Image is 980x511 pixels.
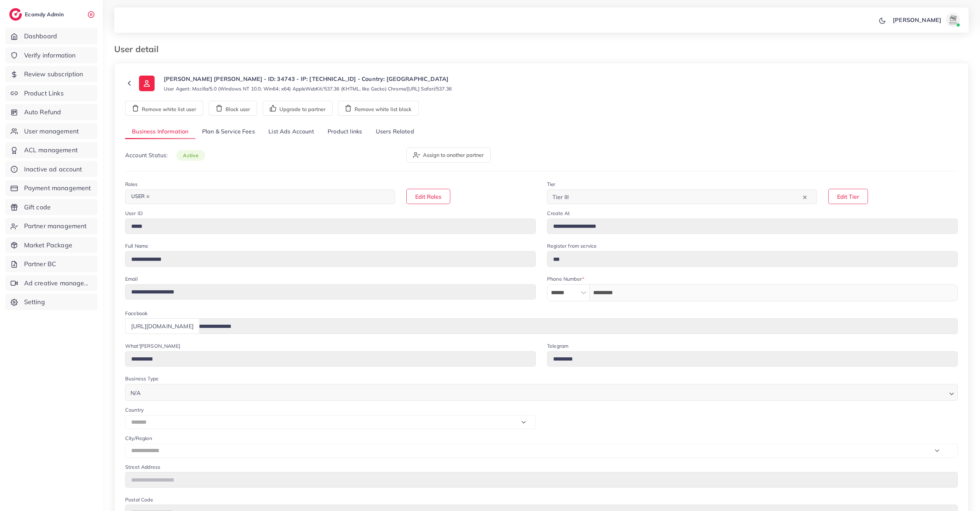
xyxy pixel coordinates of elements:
[24,279,92,288] span: Ad creative management
[125,124,195,139] a: Business Information
[125,242,148,249] label: Full Name
[24,89,64,98] span: Product Links
[551,192,570,202] span: Tier III
[125,181,138,188] label: Roles
[209,101,257,116] button: Block user
[154,191,386,202] input: Search for option
[125,310,147,317] label: Facebook
[24,70,83,79] span: Review subscription
[5,104,98,120] a: Auto Refund
[946,13,960,27] img: avatar
[263,101,333,116] button: Upgrade to partner
[24,221,87,231] span: Partner management
[24,203,51,212] span: Gift code
[5,294,98,310] a: Setting
[164,85,452,92] small: User Agent: Mozilla/5.0 (Windows NT 10.0; Win64; x64) AppleWebKit/537.36 (KHTML, like Gecko) Chro...
[125,101,203,116] button: Remove white list user
[889,13,963,27] a: [PERSON_NAME]avatar
[25,11,66,18] h2: Ecomdy Admin
[5,161,98,177] a: Inactive ad account
[125,318,199,334] div: [URL][DOMAIN_NAME]
[24,32,57,41] span: Dashboard
[24,108,61,117] span: Auto Refund
[571,191,801,202] input: Search for option
[24,241,72,250] span: Market Package
[24,51,76,60] span: Verify information
[547,342,568,350] label: Telegram
[164,75,452,83] p: [PERSON_NAME] [PERSON_NAME] - ID: 34743 - IP: [TECHNICAL_ID] - Country: [GEOGRAPHIC_DATA]
[5,28,98,44] a: Dashboard
[125,384,958,401] div: Search for option
[5,142,98,158] a: ACL management
[125,275,138,282] label: Email
[828,189,868,204] button: Edit Tier
[24,259,56,269] span: Partner BC
[321,124,369,139] a: Product links
[143,386,946,398] input: Search for option
[9,8,22,21] img: logo
[24,145,78,155] span: ACL management
[24,183,91,193] span: Payment management
[5,123,98,139] a: User management
[5,275,98,291] a: Ad creative management
[176,150,205,161] span: active
[139,76,155,91] img: ic-user-info.36bf1079.svg
[5,218,98,234] a: Partner management
[24,127,79,136] span: User management
[893,16,941,24] p: [PERSON_NAME]
[125,151,205,160] p: Account Status:
[547,275,584,282] label: Phone Number
[406,148,491,163] button: Assign to another partner
[128,192,153,202] span: USER
[125,210,143,217] label: User ID
[129,388,142,398] span: N/A
[9,8,66,21] a: logoEcomdy Admin
[547,189,817,204] div: Search for option
[125,406,144,413] label: Country
[146,195,150,198] button: Deselect USER
[125,496,153,503] label: Postal Code
[5,47,98,64] a: Verify information
[547,242,597,249] label: Register from service
[195,124,262,139] a: Plan & Service Fees
[406,189,450,204] button: Edit Roles
[5,66,98,82] a: Review subscription
[369,124,421,139] a: Users Related
[5,85,98,101] a: Product Links
[262,124,321,139] a: List Ads Account
[125,342,180,350] label: What'[PERSON_NAME]
[803,193,807,201] button: Clear Selected
[125,189,395,204] div: Search for option
[24,165,82,174] span: Inactive ad account
[24,297,45,307] span: Setting
[5,199,98,215] a: Gift code
[125,463,160,471] label: Street Address
[547,181,556,188] label: Tier
[5,256,98,272] a: Partner BC
[5,180,98,196] a: Payment management
[114,44,164,54] h3: User detail
[338,101,419,116] button: Remove white list block
[547,210,570,217] label: Create At
[125,375,158,382] label: Business Type
[5,237,98,253] a: Market Package
[125,435,152,442] label: City/Region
